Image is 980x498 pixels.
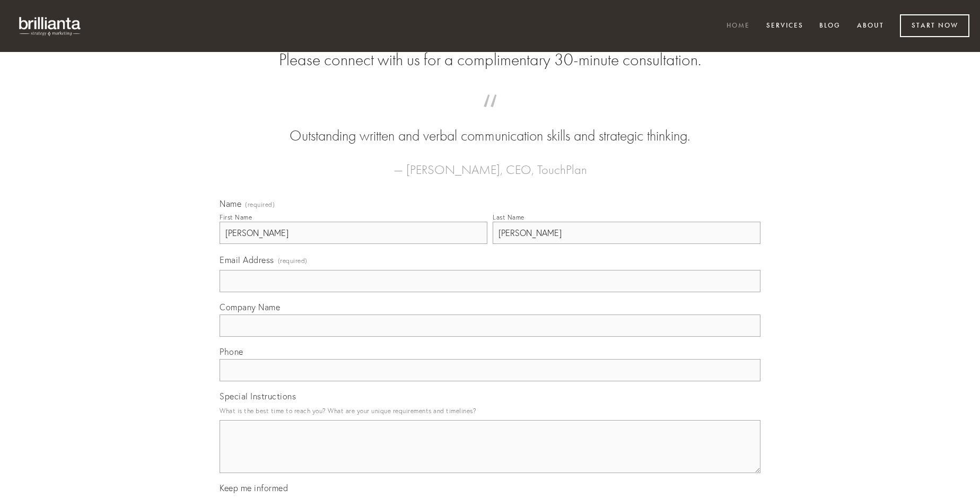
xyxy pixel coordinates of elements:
[237,146,743,180] figcaption: — [PERSON_NAME], CEO, TouchPlan
[220,213,252,221] div: First Name
[720,18,757,35] a: Home
[220,346,243,357] span: Phone
[759,18,810,35] a: Services
[220,50,760,70] h2: Please connect with us for a complimentary 30-minute consultation.
[237,105,743,126] span: “
[245,202,275,208] span: (required)
[220,404,760,418] p: What is the best time to reach you? What are your unique requirements and timelines?
[11,11,90,41] img: brillianta - research, strategy, marketing
[220,483,288,493] span: Keep me informed
[493,213,524,221] div: Last Name
[278,254,308,268] span: (required)
[220,255,274,265] span: Email Address
[220,391,296,401] span: Special Instructions
[220,198,241,209] span: Name
[237,105,743,146] blockquote: Outstanding written and verbal communication skills and strategic thinking.
[900,14,969,37] a: Start Now
[220,302,280,312] span: Company Name
[850,18,891,35] a: About
[812,18,847,35] a: Blog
